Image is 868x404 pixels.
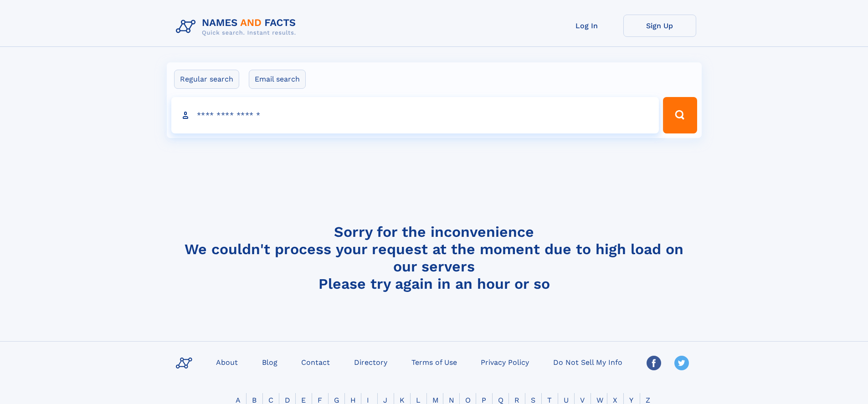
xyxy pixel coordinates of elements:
a: Log In [550,15,623,37]
a: Do Not Sell My Info [550,355,626,368]
label: Regular search [174,70,239,89]
img: Facebook [647,356,661,370]
a: Blog [258,355,281,368]
a: Terms of Use [408,355,461,368]
h4: Sorry for the inconvenience We couldn't process your request at the moment due to high load on ou... [172,223,696,292]
a: Privacy Policy [477,355,533,368]
button: Search Button [663,97,697,133]
label: Email search [249,70,306,89]
img: Logo Names and Facts [172,15,303,39]
a: Sign Up [623,15,696,37]
a: About [212,355,241,368]
a: Directory [350,355,391,368]
img: Twitter [674,356,689,370]
input: search input [171,97,659,133]
a: Contact [298,355,334,368]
